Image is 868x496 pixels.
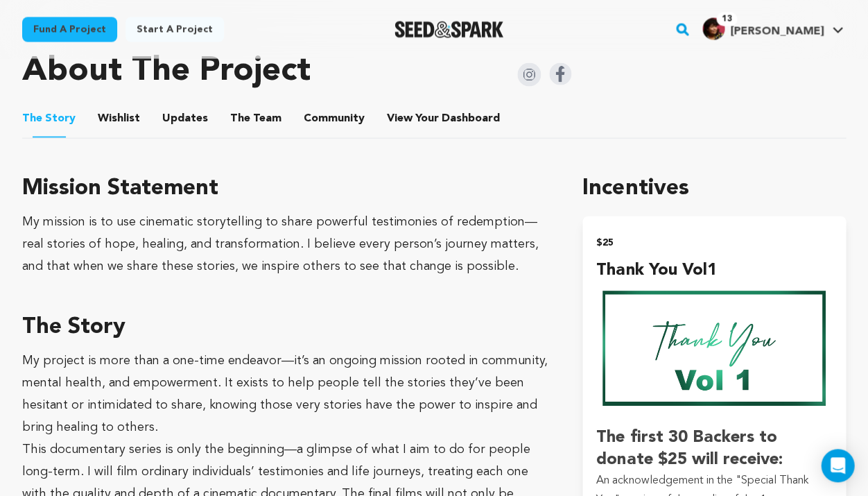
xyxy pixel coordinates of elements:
[162,110,208,126] span: Updates
[304,110,365,126] span: Community
[821,449,854,482] div: Open Intercom Messenger
[596,426,832,470] h2: The first 30 Backers to donate $25 will receive:
[98,110,140,126] span: Wishlist
[596,282,832,415] img: incentive
[394,21,503,37] a: Seed&Spark Homepage
[22,349,549,438] p: My project is more than a one-time endeavor—it’s an ongoing mission rooted in community, mental h...
[442,110,500,126] span: Dashboard
[230,110,281,126] span: Team
[22,110,42,126] span: The
[549,62,571,85] img: Seed&Spark Facebook Icon
[22,54,311,87] h1: About The Project
[517,62,541,86] img: Seed&Spark Instagram Icon
[700,15,846,40] a: Rocco G.'s Profile
[22,210,549,277] div: My mission is to use cinematic storytelling to share powerful testimonies of redemption—real stor...
[394,21,503,37] img: Seed&Spark Logo Dark Mode
[230,110,250,126] span: The
[387,110,503,126] a: ViewYourDashboard
[22,171,549,205] h3: Mission Statement
[702,17,724,40] img: 9732bf93d350c959.jpg
[702,17,824,40] div: Rocco G.'s Profile
[387,110,503,126] span: Your
[22,310,549,343] h3: The Story
[596,232,832,252] h2: $25
[596,257,832,282] h4: Thank You Vol1
[730,26,824,37] span: [PERSON_NAME]
[22,17,117,42] a: Fund a project
[22,110,76,126] span: Story
[716,12,737,26] span: 13
[125,17,224,42] a: Start a project
[582,171,846,205] h1: Incentives
[700,15,846,44] span: Rocco G.'s Profile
